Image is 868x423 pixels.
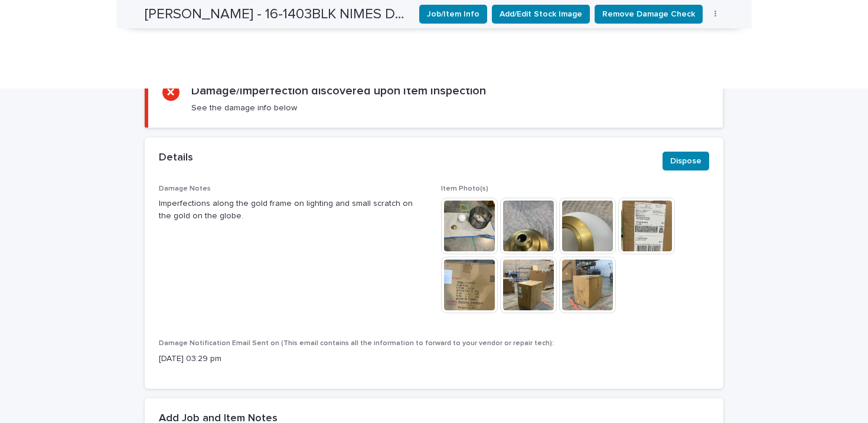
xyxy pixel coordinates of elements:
span: Damage Notes [159,185,211,192]
span: Item Photo(s) [441,185,488,192]
h2: Damage/Imperfection discovered upon Item Inspection [191,84,486,98]
span: Remove Damage Check [602,8,695,20]
h2: REGINA ANDREWS - 16-1403BLK NIMES DRUM PENDANT | 73626 [145,6,410,23]
span: Dispose [670,155,701,167]
h2: Details [159,152,193,165]
span: Damage Notification Email Sent on (This email contains all the information to forward to your ven... [159,340,554,347]
button: Add/Edit Stock Image [492,5,590,24]
p: See the damage info below [191,103,297,113]
button: Job/Item Info [419,5,487,24]
p: Imperfections along the gold frame on lighting and small scratch on the gold on the globe. [159,198,427,222]
span: Job/Item Info [427,8,479,20]
button: Remove Damage Check [595,5,703,24]
button: Dispose [663,152,709,170]
p: [DATE] 03:29 pm [159,353,709,365]
span: Add/Edit Stock Image [500,8,582,20]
